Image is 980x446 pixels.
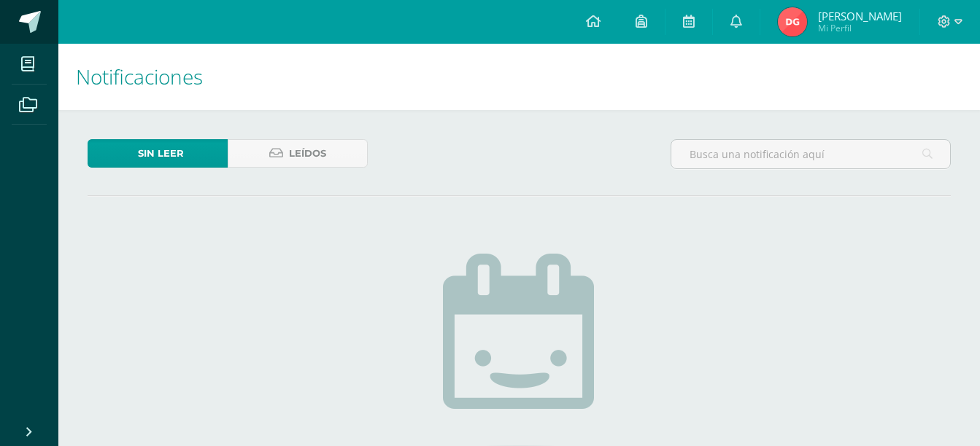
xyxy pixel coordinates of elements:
span: Notificaciones [76,63,203,90]
span: [PERSON_NAME] [818,9,902,23]
a: Sin leer [88,139,228,168]
span: Mi Perfil [818,22,902,34]
span: Leídos [289,140,326,167]
a: Leídos [228,139,368,168]
span: Sin leer [138,140,184,167]
input: Busca una notificación aquí [671,140,950,168]
img: 524e5e165ab05b99f82cdf515d1ec6f0.png [778,7,807,36]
